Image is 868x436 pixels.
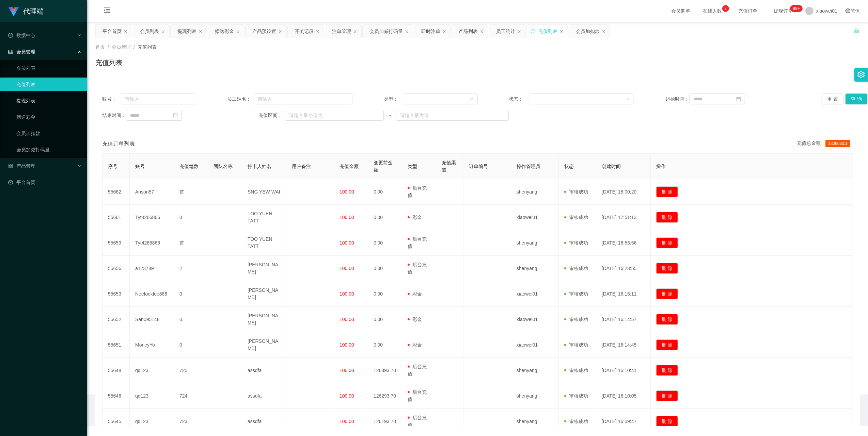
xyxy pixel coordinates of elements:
span: 彩金 [408,291,422,297]
span: 审核成功 [564,368,588,373]
span: 充值笔数 [179,164,199,169]
span: 账号 [135,164,145,169]
span: 彩金 [408,317,422,322]
td: [DATE] 16:15:11 [596,281,651,307]
a: 提现列表 [16,94,82,107]
a: 会员加减打码量 [16,143,82,156]
td: TOO YUEN TATT [242,205,286,230]
td: 55662 [102,179,130,205]
td: Anson57 [130,179,174,205]
span: 创建时间 [602,164,621,169]
span: 后台充值 [408,185,427,198]
span: 会员管理 [112,44,131,50]
input: 请输入 [254,94,352,104]
button: 删 除 [656,339,678,350]
span: / [108,44,109,50]
span: 结束时间： [102,112,126,119]
span: 审核成功 [564,215,588,220]
td: 0.00 [368,256,402,281]
i: 图标: close [517,30,521,34]
span: 审核成功 [564,189,588,195]
td: [DATE] 16:53:56 [596,230,651,256]
i: 图标: global [846,9,850,13]
td: [PERSON_NAME] [242,332,286,358]
a: 赠送彩金 [16,110,82,124]
span: 100.00 [340,266,354,271]
span: 会员管理 [8,49,35,54]
button: 删 除 [656,212,678,223]
i: 图标: table [8,49,13,54]
button: 查 询 [846,94,867,104]
span: 审核成功 [564,342,588,348]
button: 删 除 [656,314,678,325]
span: 充值列表 [138,44,157,50]
td: Tyt4266866 [130,205,174,230]
input: 请输入最大值 [396,110,509,121]
span: 1306033.1 [825,140,850,147]
span: 后台充值 [408,364,427,376]
td: 0.00 [368,205,402,230]
td: San095148 [130,307,174,332]
div: 产品列表 [459,25,478,38]
button: 删 除 [656,390,678,401]
td: 55661 [102,205,130,230]
td: 0 [174,307,208,332]
button: 删 除 [656,416,678,427]
td: a123789 [130,256,174,281]
i: 图标: unlock [854,28,860,34]
span: 订单编号 [469,164,488,169]
i: 图标: close [199,30,203,34]
td: 724 [174,383,208,409]
span: 审核成功 [564,291,588,297]
td: shenyang [511,409,559,434]
div: 赠送彩金 [215,25,234,38]
span: 审核成功 [564,419,588,424]
span: 充值订单 [735,9,761,13]
span: 操作管理员 [517,164,540,169]
td: 55646 [102,383,130,409]
td: shenyang [511,383,559,409]
td: assdfa [242,409,286,434]
a: 会员列表 [16,61,82,75]
sup: 1209 [790,5,803,12]
td: 0 [174,281,208,307]
h1: 代理端 [23,0,44,22]
td: 2 [174,256,208,281]
span: 后台充值 [408,415,427,427]
td: [DATE] 18:00:20 [596,179,651,205]
span: 审核成功 [564,240,588,246]
i: 图标: close [161,30,165,34]
td: 0 [174,205,208,230]
td: [DATE] 17:51:13 [596,205,651,230]
i: 图标: menu-fold [95,0,119,22]
span: 操作 [656,164,666,169]
span: 100.00 [340,393,354,399]
i: 图标: close [353,30,357,34]
span: 员工姓名： [227,96,254,103]
span: 100.00 [340,419,354,424]
span: 状态 [564,164,574,169]
span: 团队名称 [214,164,233,169]
td: qq123 [130,358,174,383]
td: 55651 [102,332,130,358]
i: 图标: setting [857,71,865,78]
td: 725 [174,358,208,383]
span: 类型 [408,164,417,169]
span: 充值渠道 [442,160,456,172]
a: 充值列表 [16,78,82,91]
div: 2021 [93,411,863,418]
i: 图标: check-circle-o [8,33,13,38]
span: 审核成功 [564,266,588,271]
span: 彩金 [408,342,422,348]
td: shenyang [511,230,559,256]
td: [PERSON_NAME] [242,281,286,307]
i: 图标: close [278,30,282,34]
i: 图标: sync [531,29,536,34]
button: 删 除 [656,288,678,299]
td: [DATE] 16:09:47 [596,409,651,434]
span: ~ [384,112,396,119]
div: 员工统计 [496,25,515,38]
a: 代理端 [8,8,44,14]
td: assdfa [242,383,286,409]
td: qq123 [130,409,174,434]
